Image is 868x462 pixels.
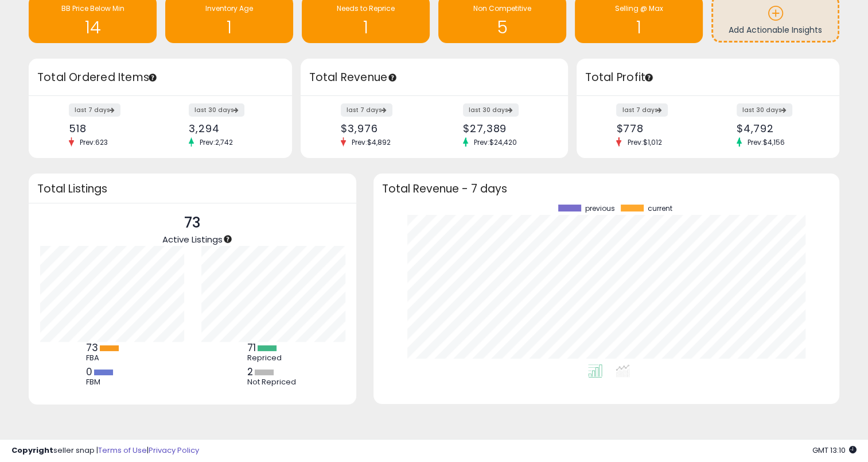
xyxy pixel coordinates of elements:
div: 518 [69,122,151,134]
a: Terms of Use [98,445,147,456]
label: last 30 days [189,103,244,117]
span: Add Actionable Insights [729,24,822,36]
span: Prev: $1,012 [621,137,667,147]
label: last 30 days [463,103,519,117]
label: last 7 days [341,103,392,117]
h1: 1 [581,18,697,37]
span: BB Price Below Min [61,3,124,13]
h1: 1 [171,18,287,37]
div: Tooltip anchor [223,234,233,244]
div: Tooltip anchor [644,72,654,83]
div: $778 [616,122,699,134]
span: Prev: $24,420 [468,137,523,147]
div: FBA [86,353,138,363]
span: Prev: $4,156 [742,137,791,147]
span: Non Competitive [473,3,531,13]
span: Needs to Reprice [337,3,395,13]
div: $27,389 [463,122,548,134]
h1: 5 [444,18,560,37]
div: 3,294 [189,122,271,134]
label: last 7 days [616,103,668,117]
div: FBM [86,378,138,387]
h3: Total Ordered Items [37,70,283,86]
div: Tooltip anchor [387,72,398,83]
label: last 7 days [69,103,120,117]
div: Repriced [247,353,299,363]
div: $4,792 [737,122,819,134]
span: previous [585,205,615,213]
b: 73 [86,341,98,355]
b: 0 [86,365,92,379]
span: Inventory Age [205,3,253,13]
h3: Total Revenue [309,70,559,86]
h3: Total Profit [585,70,831,86]
span: current [648,205,672,213]
div: $3,976 [341,122,426,134]
strong: Copyright [11,445,53,456]
span: Selling @ Max [615,3,663,13]
h3: Total Revenue - 7 days [382,184,831,193]
h3: Total Listings [37,184,348,193]
span: Active Listings [162,233,223,245]
a: Privacy Policy [149,445,199,456]
b: 2 [247,365,253,379]
b: 71 [247,341,256,355]
span: Prev: 2,742 [194,137,239,147]
p: 73 [162,212,223,234]
span: Prev: $4,892 [346,137,396,147]
span: Prev: 623 [74,137,114,147]
h1: 14 [34,18,151,37]
div: Not Repriced [247,378,299,387]
span: 2025-09-17 13:10 GMT [812,445,857,456]
h1: 1 [308,18,424,37]
div: Tooltip anchor [147,72,158,83]
label: last 30 days [737,103,792,117]
div: seller snap | | [11,445,199,456]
